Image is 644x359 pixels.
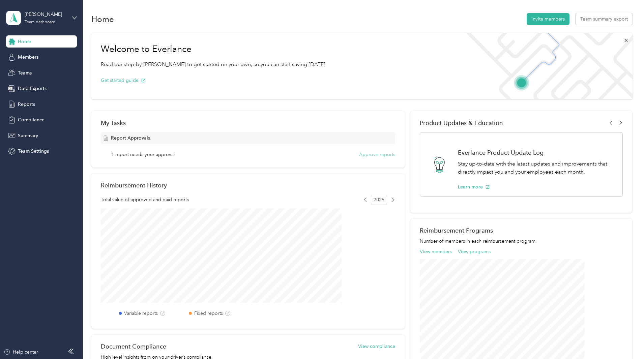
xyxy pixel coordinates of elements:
h1: Home [91,16,114,23]
label: Variable reports [124,310,158,317]
span: Members [18,54,38,61]
span: Data Exports [18,85,47,92]
label: Fixed reports [194,310,223,317]
h1: Welcome to Everlance [101,44,327,55]
span: Summary [18,132,38,139]
button: Invite members [527,13,569,25]
span: Reports [18,101,35,108]
h2: Reimbursement History [101,182,167,189]
button: Learn more [458,183,490,190]
h1: Everlance Product Update Log [458,149,615,156]
h2: Document Compliance [101,343,166,350]
span: Teams [18,69,32,77]
span: Home [18,38,31,45]
span: Product Updates & Education [420,119,503,126]
span: Total value of approved and paid reports [101,196,189,203]
button: View compliance [358,343,395,350]
div: Team dashboard [25,20,56,24]
button: Get started guide [101,77,146,84]
button: View programs [458,248,491,255]
button: View members [420,248,452,255]
img: Welcome to everlance [459,33,632,99]
div: My Tasks [101,119,395,126]
p: Stay up-to-date with the latest updates and improvements that directly impact you and your employ... [458,160,615,176]
button: Team summary export [576,13,633,25]
div: [PERSON_NAME] [25,11,67,18]
p: Number of members in each reimbursement program. [420,238,623,245]
span: 1 report needs your approval [111,151,175,158]
span: 2025 [371,195,387,205]
button: Help center [4,349,38,356]
h2: Reimbursement Programs [420,227,623,234]
iframe: Everlance-gr Chat Button Frame [606,321,644,359]
span: Team Settings [18,148,49,155]
button: Approve reports [359,151,395,158]
span: Compliance [18,116,45,123]
p: Read our step-by-[PERSON_NAME] to get started on your own, so you can start saving [DATE]. [101,60,327,69]
span: Report Approvals [111,134,150,142]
